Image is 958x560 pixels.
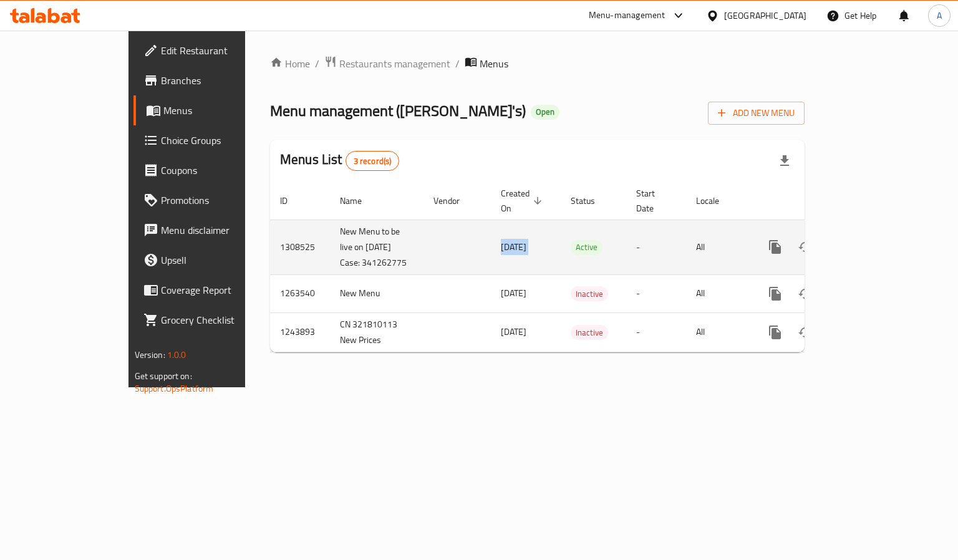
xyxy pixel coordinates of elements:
[770,146,800,176] div: Export file
[571,193,611,208] span: Status
[135,380,214,397] a: Support.OpsPlatform
[696,193,735,208] span: Locale
[626,220,686,274] td: -
[330,312,423,352] td: CN 321810113 New Prices
[133,95,289,125] a: Menus
[589,8,665,23] div: Menu-management
[433,193,476,208] span: Vendor
[626,312,686,352] td: -
[790,232,820,262] button: Change Status
[161,133,279,148] span: Choice Groups
[270,220,330,274] td: 1308525
[324,56,450,72] a: Restaurants management
[571,240,602,254] span: Active
[501,186,546,216] span: Created On
[340,193,378,208] span: Name
[686,312,750,352] td: All
[531,107,559,117] span: Open
[135,347,165,363] span: Version:
[455,56,460,71] li: /
[133,155,289,185] a: Coupons
[571,326,608,340] span: Inactive
[531,105,559,120] div: Open
[760,279,790,309] button: more
[161,282,279,297] span: Coverage Report
[501,285,526,301] span: [DATE]
[270,312,330,352] td: 1243893
[133,185,289,215] a: Promotions
[708,102,805,125] button: Add New Menu
[480,56,508,71] span: Menus
[760,317,790,347] button: more
[686,274,750,312] td: All
[339,56,450,71] span: Restaurants management
[686,220,750,274] td: All
[636,186,671,216] span: Start Date
[161,163,279,178] span: Coupons
[161,193,279,208] span: Promotions
[937,9,942,22] span: A
[167,347,186,363] span: 1.0.0
[133,275,289,305] a: Coverage Report
[133,305,289,335] a: Grocery Checklist
[133,65,289,95] a: Branches
[501,239,526,255] span: [DATE]
[161,73,279,88] span: Branches
[571,325,608,340] div: Inactive
[270,97,526,125] span: Menu management ( [PERSON_NAME]'s )
[760,232,790,262] button: more
[718,105,795,121] span: Add New Menu
[133,125,289,155] a: Choice Groups
[135,368,192,384] span: Get support on:
[626,274,686,312] td: -
[280,193,304,208] span: ID
[346,155,399,167] span: 3 record(s)
[571,286,608,301] div: Inactive
[501,324,526,340] span: [DATE]
[161,223,279,238] span: Menu disclaimer
[161,253,279,268] span: Upsell
[270,182,890,352] table: enhanced table
[280,150,399,171] h2: Menus List
[161,43,279,58] span: Edit Restaurant
[571,287,608,301] span: Inactive
[163,103,279,118] span: Menus
[133,215,289,245] a: Menu disclaimer
[571,240,602,255] div: Active
[133,245,289,275] a: Upsell
[315,56,319,71] li: /
[724,9,806,22] div: [GEOGRAPHIC_DATA]
[270,56,310,71] a: Home
[330,274,423,312] td: New Menu
[346,151,400,171] div: Total records count
[790,279,820,309] button: Change Status
[750,182,890,220] th: Actions
[270,56,805,72] nav: breadcrumb
[270,274,330,312] td: 1263540
[790,317,820,347] button: Change Status
[330,220,423,274] td: New Menu to be live on [DATE] Case: 341262775
[161,312,279,327] span: Grocery Checklist
[133,36,289,65] a: Edit Restaurant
